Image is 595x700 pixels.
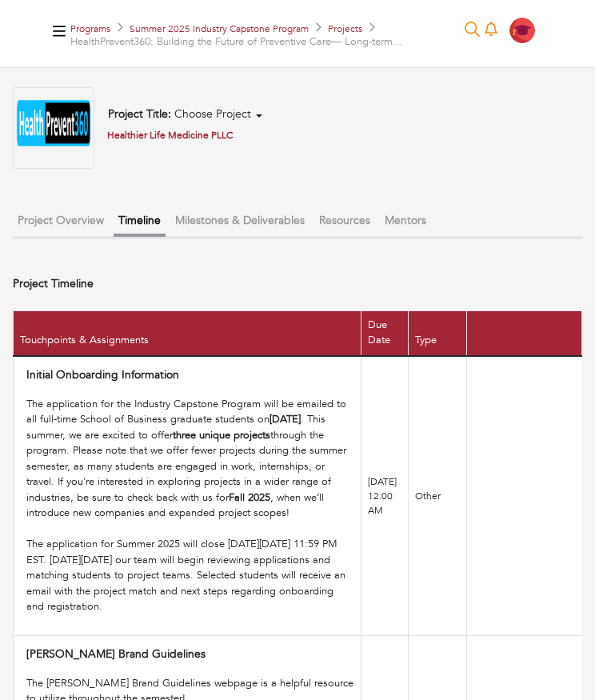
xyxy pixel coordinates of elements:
img: healthprevent360_logo_black_11_14_23.png [13,87,94,169]
img: Student-Icon-6b6867cbad302adf8029cb3ecf392088beec6a544309a027beb5b4b4576828a8.png [509,18,535,43]
button: Milestones & Deliverables [170,207,309,234]
strong: [DATE] [270,412,301,426]
th: Touchpoints & Assignments [14,310,361,356]
strong: Fall 2025 [229,490,270,505]
h4: [PERSON_NAME] Brand Guidelines [26,648,206,662]
button: Project Overview [13,207,109,234]
button: Project Title: Choose Project [103,107,267,122]
th: Due Date [361,310,408,356]
button: Resources [314,207,375,234]
td: Other [408,356,467,635]
th: Type [408,310,467,356]
h4: Project Timeline [13,278,94,291]
a: Summer 2025 Industry Capstone Program [130,22,309,35]
span: HealthPrevent360: Building the Future of Preventive Care— Long-term... [70,34,402,49]
div: The application for Summer 2025 will close [DATE][DATE] 11:59 PM EST. [DATE][DATE] our team will ... [26,537,354,615]
a: Healthier Life Medicine PLLC [107,129,233,142]
strong: three unique projects [173,428,270,442]
div: The application for the Industry Capstone Program will be emailed to all full-time School of Busi... [26,397,354,538]
span: Choose Project [174,106,251,122]
a: Programs [70,22,110,35]
button: Timeline [114,207,166,237]
a: Projects [328,22,362,35]
b: Project Title: [108,106,171,122]
button: Mentors [380,207,431,234]
td: [DATE] 12:00 AM [361,356,408,635]
h4: Initial Onboarding Information [26,369,179,382]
